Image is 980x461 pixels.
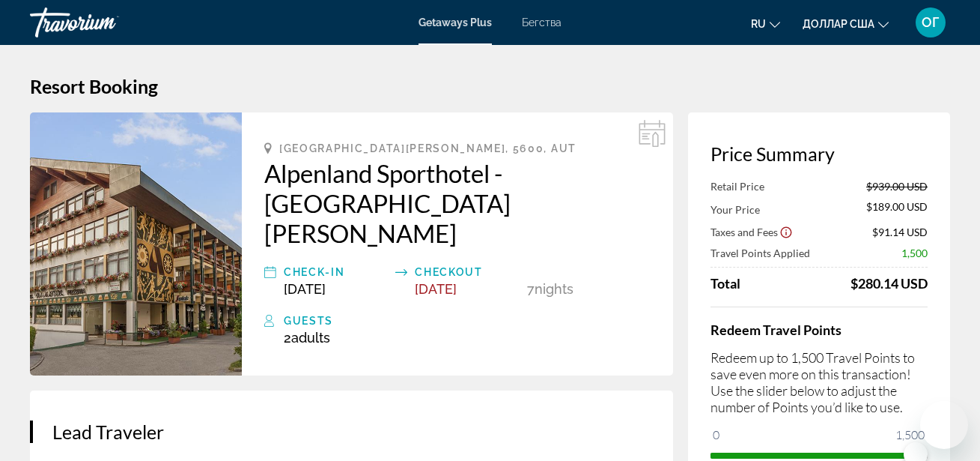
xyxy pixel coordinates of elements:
[415,281,457,297] span: [DATE]
[710,224,793,239] button: Show Taxes and Fees breakdown
[872,226,928,238] span: $91.14 USD
[710,180,764,193] span: Retail Price
[803,13,889,34] button: Изменить валюту
[901,247,928,259] span: 1,500
[710,453,928,456] ngx-slider: ngx-slider
[751,13,780,34] button: Изменить язык
[866,180,928,193] span: $939.00 USD
[893,426,927,444] span: 1,500
[710,142,928,165] h3: Price Summary
[264,158,651,248] a: Alpenland Sporthotel - [GEOGRAPHIC_DATA][PERSON_NAME]
[415,263,519,281] div: Checkout
[710,247,810,259] span: Travel Points Applied
[279,142,576,154] span: [GEOGRAPHIC_DATA][PERSON_NAME], 5600, AUT
[710,275,740,292] span: Total
[522,16,561,28] a: Бегства
[284,312,651,330] div: Guests
[52,421,651,443] h3: Lead Traveler
[419,16,492,28] a: Getaways Plus
[710,226,778,238] span: Taxes and Fees
[284,330,330,346] span: 2
[911,7,950,38] button: Меню пользователя
[920,401,968,449] iframe: Кнопка запуска окна обмена сообщениями
[922,14,940,30] font: ОГ
[527,281,535,297] span: 7
[30,3,180,42] a: Травориум
[710,349,928,415] p: Redeem up to 1,500 Travel Points to save even more on this transaction! Use the slider below to a...
[535,281,573,297] span: Nights
[779,225,793,238] button: Show Taxes and Fees disclaimer
[850,275,928,292] div: $280.14 USD
[284,281,326,297] span: [DATE]
[284,263,388,281] div: Check-In
[866,200,928,217] span: $189.00 USD
[751,18,766,30] font: ru
[803,18,874,30] font: доллар США
[30,75,950,97] h1: Resort Booking
[291,330,330,346] span: Adults
[710,426,722,444] span: 0
[710,203,760,216] span: Your Price
[710,322,928,338] h4: Redeem Travel Points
